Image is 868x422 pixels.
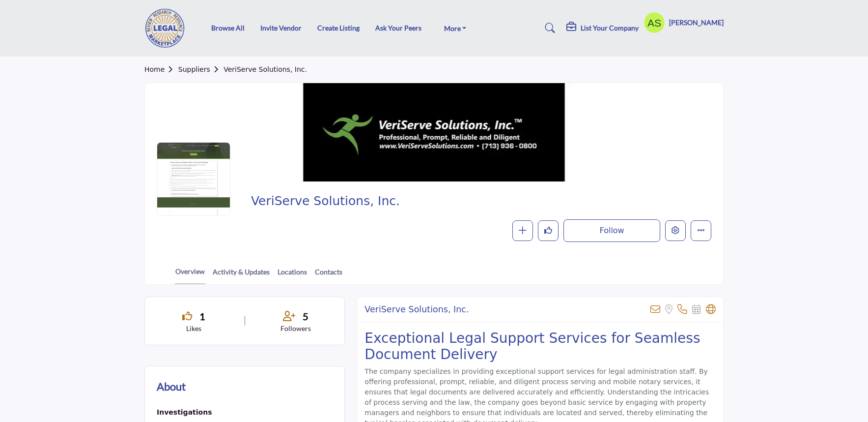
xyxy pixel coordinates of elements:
h2: About [157,378,186,394]
a: Create Listing [317,24,360,32]
a: Home [144,65,178,73]
p: Followers [259,324,333,333]
a: Locations [277,267,308,284]
a: Invite Vendor [260,24,302,32]
span: 1 [199,309,205,324]
button: Like [538,220,559,241]
a: VeriServe Solutions, Inc. [224,65,307,73]
button: More details [691,220,711,241]
a: More [437,21,474,35]
img: site Logo [144,8,191,48]
span: 5 [303,309,308,324]
a: Activity & Updates [212,267,270,284]
a: Contacts [314,267,343,284]
a: Search [535,20,561,36]
span: VeriServe Solutions, Inc. [251,193,624,210]
h5: List Your Company [581,24,639,32]
h5: [PERSON_NAME] [669,18,724,28]
button: Follow [563,219,660,242]
button: Edit company [665,220,686,241]
a: Ask Your Peers [375,24,421,32]
div: Gathering information and evidence for cases [157,406,227,419]
a: Suppliers [178,65,224,73]
a: Overview [175,266,205,284]
a: Investigations [157,406,227,419]
div: List Your Company [566,22,639,34]
button: Show hide supplier dropdown [644,12,665,33]
h2: VeriServe Solutions, Inc. [364,304,469,315]
a: Browse All [211,24,245,32]
p: Likes [157,324,231,333]
h2: Exceptional Legal Support Services for Seamless Document Delivery [364,330,716,363]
